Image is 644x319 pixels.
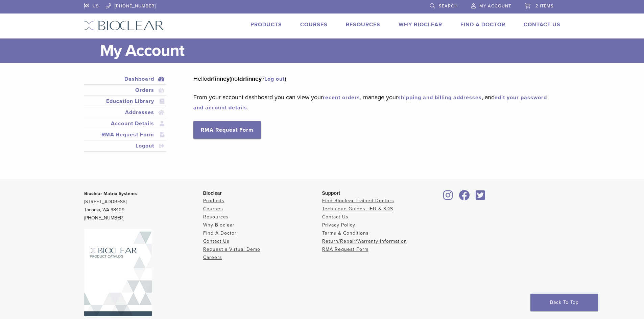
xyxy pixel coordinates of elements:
[203,222,235,228] a: Why Bioclear
[239,75,262,82] strong: drfinney
[524,21,560,28] a: Contact Us
[323,94,360,101] a: recent orders
[300,21,328,28] a: Courses
[84,191,137,196] strong: Bioclear Matrix Systems
[398,94,482,101] a: shipping and billing addresses
[479,3,511,9] span: My Account
[322,206,393,212] a: Technique Guides, IFU & SDS
[84,229,152,316] img: Bioclear
[322,230,369,236] a: Terms & Conditions
[84,74,166,160] nav: Account pages
[203,238,230,244] a: Contact Us
[85,108,165,116] a: Addresses
[85,119,165,128] a: Account Details
[203,190,222,196] span: Bioclear
[530,294,598,311] a: Back To Top
[84,21,164,30] img: Bioclear
[399,21,442,28] a: Why Bioclear
[457,194,472,201] a: Bioclear
[100,38,560,63] h1: My Account
[203,198,224,204] a: Products
[85,142,165,150] a: Logout
[193,74,550,84] p: Hello (not ? )
[193,121,261,139] a: RMA Request Form
[322,222,355,228] a: Privacy Policy
[322,198,394,204] a: Find Bioclear Trained Doctors
[85,86,165,94] a: Orders
[346,21,380,28] a: Resources
[85,131,165,139] a: RMA Request Form
[322,246,368,252] a: RMA Request Form
[535,3,554,9] span: 2 items
[193,92,550,112] p: From your account dashboard you can view your , manage your , and .
[322,190,340,196] span: Support
[203,255,222,260] a: Careers
[207,75,230,82] strong: drfinney
[203,214,229,220] a: Resources
[474,194,488,201] a: Bioclear
[203,230,237,236] a: Find A Doctor
[441,194,455,201] a: Bioclear
[203,206,223,212] a: Courses
[460,21,505,28] a: Find A Doctor
[203,246,260,252] a: Request a Virtual Demo
[322,214,349,220] a: Contact Us
[264,76,285,82] a: Log out
[84,190,203,222] p: [STREET_ADDRESS] Tacoma, WA 98409 [PHONE_NUMBER]
[439,3,458,9] span: Search
[85,97,165,105] a: Education Library
[251,21,282,28] a: Products
[85,75,165,83] a: Dashboard
[322,238,407,244] a: Return/Repair/Warranty Information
